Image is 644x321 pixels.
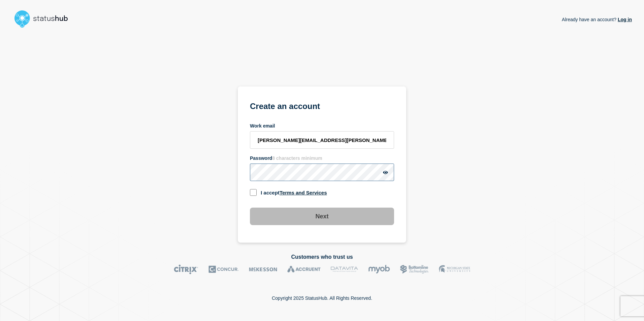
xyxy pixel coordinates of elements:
button: Next [250,208,394,225]
img: Bottomline logo [400,264,429,274]
span: 8 characters minimum [272,155,322,161]
h2: Customers who trust us [12,254,632,260]
img: McKesson logo [249,264,277,274]
img: Concur logo [208,264,239,274]
p: Copyright 2025 StatusHub. All Rights Reserved. [272,295,372,301]
img: Accruent logo [287,264,321,274]
img: myob logo [368,264,390,274]
label: Work email [250,123,275,129]
a: Terms and Services [280,190,327,195]
img: MSU logo [439,264,470,274]
img: DataVita logo [331,264,358,274]
p: Already have an account? [562,11,632,28]
a: Log in [616,17,632,22]
label: I accept [261,190,327,196]
img: StatusHub logo [12,8,76,30]
h1: Create an account [250,101,394,117]
label: Password [250,155,322,161]
img: Citrix logo [174,264,198,274]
